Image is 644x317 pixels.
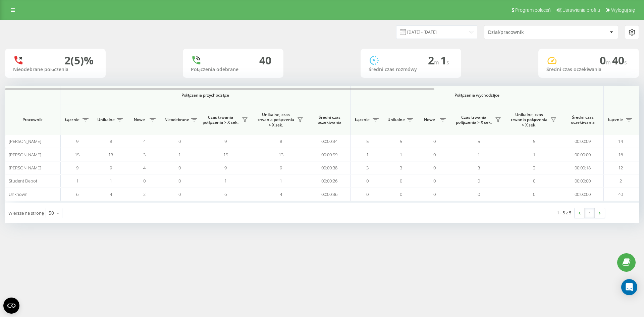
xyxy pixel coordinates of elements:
[143,165,146,171] span: 4
[75,152,79,158] span: 15
[143,152,146,158] span: 3
[366,93,588,98] span: Połączenia wychodzące
[620,178,622,184] span: 2
[433,191,436,197] span: 0
[369,67,453,72] div: Średni czas rozmówy
[309,135,351,148] td: 00:00:34
[309,174,351,188] td: 00:00:26
[9,178,37,184] span: Student Depot
[433,138,436,144] span: 0
[76,178,78,184] span: 1
[562,174,604,188] td: 00:00:00
[279,152,283,158] span: 13
[8,210,44,216] span: Wiersze na stronę
[557,209,571,216] div: 1 - 5 z 5
[434,59,440,66] span: m
[3,298,19,314] button: Open CMP widget
[164,117,189,122] span: Nieodebrane
[618,138,623,144] span: 14
[78,93,333,98] span: Połączenia przychodzące
[400,165,402,171] span: 3
[533,138,535,144] span: 5
[280,178,282,184] span: 1
[224,138,227,144] span: 9
[259,54,271,67] div: 40
[309,188,351,201] td: 00:00:36
[607,117,624,122] span: Łącznie
[515,7,551,13] span: Program poleceń
[64,54,94,67] div: 2 (5)%
[280,191,282,197] span: 4
[178,165,181,171] span: 0
[567,115,598,125] span: Średni czas oczekiwania
[533,191,535,197] span: 0
[354,117,371,122] span: Łącznie
[11,117,54,122] span: Pracownik
[440,53,449,67] span: 1
[309,148,351,161] td: 00:00:59
[618,191,623,197] span: 40
[454,115,493,125] span: Czas trwania połączenia > X sek.
[366,138,369,144] span: 5
[433,152,436,158] span: 0
[76,191,78,197] span: 6
[178,178,181,184] span: 0
[64,117,80,122] span: Łącznie
[562,188,604,201] td: 00:00:00
[611,7,635,13] span: Wyloguj się
[366,165,369,171] span: 3
[621,279,637,295] div: Open Intercom Messenger
[366,191,369,197] span: 0
[600,53,612,67] span: 0
[624,59,627,66] span: s
[223,152,228,158] span: 15
[309,161,351,174] td: 00:00:38
[143,138,146,144] span: 4
[606,59,612,66] span: m
[178,138,181,144] span: 0
[478,138,480,144] span: 5
[533,178,535,184] span: 0
[110,165,112,171] span: 9
[585,208,595,218] a: 1
[143,191,146,197] span: 2
[143,178,146,184] span: 0
[387,117,405,122] span: Unikalne
[9,152,41,158] span: [PERSON_NAME]
[618,165,623,171] span: 12
[110,178,112,184] span: 1
[257,112,295,128] span: Unikalne, czas trwania połączenia > X sek.
[201,115,240,125] span: Czas trwania połączenia > X sek.
[366,152,369,158] span: 1
[510,112,548,128] span: Unikalne, czas trwania połączenia > X sek.
[562,135,604,148] td: 00:00:09
[400,152,402,158] span: 1
[546,67,631,72] div: Średni czas oczekiwania
[446,59,449,66] span: s
[178,152,181,158] span: 1
[224,178,227,184] span: 1
[433,165,436,171] span: 0
[400,178,402,184] span: 0
[76,138,78,144] span: 9
[97,117,115,122] span: Unikalne
[562,148,604,161] td: 00:00:00
[178,191,181,197] span: 0
[108,152,113,158] span: 13
[131,117,148,122] span: Nowe
[9,138,41,144] span: [PERSON_NAME]
[280,165,282,171] span: 9
[314,115,345,125] span: Średni czas oczekiwania
[433,178,436,184] span: 0
[191,67,275,72] div: Połączenia odebrane
[478,152,480,158] span: 1
[76,165,78,171] span: 9
[562,7,600,13] span: Ustawienia profilu
[224,191,227,197] span: 6
[9,191,28,197] span: Unknown
[478,165,480,171] span: 3
[618,152,623,158] span: 16
[400,191,402,197] span: 0
[478,178,480,184] span: 0
[488,30,568,35] div: Dział/pracownik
